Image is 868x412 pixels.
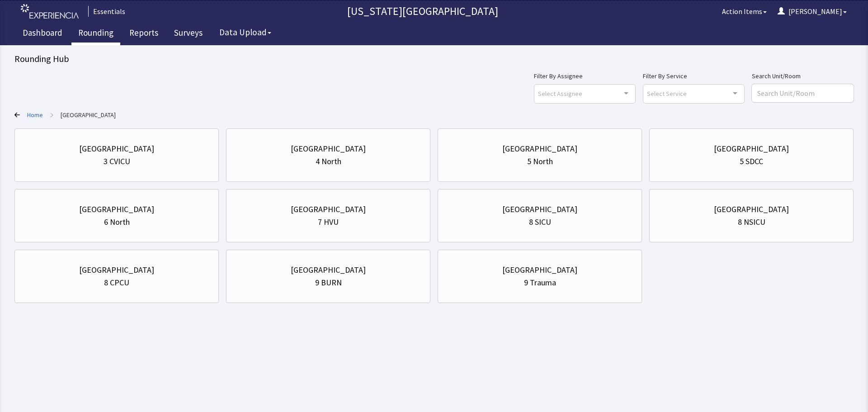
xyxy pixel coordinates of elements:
div: 7 HVU [318,216,339,228]
span: Select Service [647,88,687,99]
div: [GEOGRAPHIC_DATA] [79,142,154,155]
div: [GEOGRAPHIC_DATA] [291,142,366,155]
div: [GEOGRAPHIC_DATA] [502,203,577,216]
div: 5 North [527,155,553,168]
input: Search Unit/Room [752,84,854,102]
div: [GEOGRAPHIC_DATA] [79,264,154,276]
label: Filter By Service [643,71,745,81]
div: 9 Trauma [524,276,556,289]
a: Dashboard [16,23,69,45]
div: 9 BURN [315,276,342,289]
div: [GEOGRAPHIC_DATA] [714,142,789,155]
label: Search Unit/Room [752,71,854,81]
a: Home [27,110,43,119]
div: [GEOGRAPHIC_DATA] [502,142,577,155]
span: Select Assignee [538,88,582,99]
img: experiencia_logo.png [21,4,79,19]
div: Essentials [88,6,125,17]
button: [PERSON_NAME] [772,2,852,20]
a: Rounding [71,23,120,45]
a: Reports [123,23,165,45]
span: > [50,106,53,124]
a: Surveys [167,23,209,45]
div: 6 North [104,216,130,228]
a: Clarkson Hospital [61,110,116,119]
button: Action Items [717,2,772,20]
div: 8 NSICU [738,216,765,228]
button: Data Upload [214,24,277,41]
div: 5 SDCC [740,155,763,168]
div: 4 North [316,155,341,168]
div: 8 CPCU [104,276,129,289]
label: Filter By Assignee [534,71,636,81]
div: Rounding Hub [14,52,854,65]
div: 8 SICU [529,216,551,228]
p: [US_STATE][GEOGRAPHIC_DATA] [129,4,717,19]
div: [GEOGRAPHIC_DATA] [502,264,577,276]
div: [GEOGRAPHIC_DATA] [79,203,154,216]
div: [GEOGRAPHIC_DATA] [291,203,366,216]
div: [GEOGRAPHIC_DATA] [291,264,366,276]
div: [GEOGRAPHIC_DATA] [714,203,789,216]
div: 3 CVICU [104,155,130,168]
